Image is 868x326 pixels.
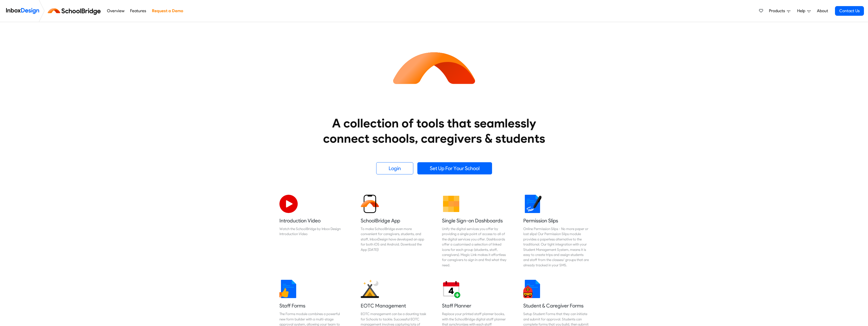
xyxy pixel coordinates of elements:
img: 2022_01_13_icon_thumbsup.svg [279,280,298,298]
span: Products [769,8,787,14]
a: About [815,6,829,16]
img: 2022_01_13_icon_grid.svg [442,195,460,213]
h5: Introduction Video [279,217,345,224]
h5: Single Sign-on Dashboards [442,217,508,224]
img: 2022_01_17_icon_daily_planner.svg [442,280,460,298]
heading: A collection of tools that seamlessly connect schools, caregivers & students [313,116,555,146]
img: 2022_01_25_icon_eonz.svg [361,280,379,298]
a: Request a Demo [150,6,184,16]
img: 2022_01_18_icon_signature.svg [523,195,542,213]
a: SchoolBridge App To make SchoolBridge even more convenient for caregivers, students, and staff, I... [357,191,430,272]
img: 2022_01_13_icon_sb_app.svg [361,195,379,213]
h5: SchoolBridge App [361,217,426,224]
a: Features [129,6,148,16]
a: Help [795,6,813,16]
h5: Permission Slips [523,217,589,224]
a: Products [767,6,792,16]
img: 2022_01_13_icon_student_form.svg [523,280,542,298]
img: schoolbridge logo [47,5,104,17]
div: To make SchoolBridge even more convenient for caregivers, students, and staff, InboxDesign have d... [361,226,426,252]
h5: EOTC Management [361,302,426,309]
a: Overview [105,6,126,16]
h5: Student & Caregiver Forms [523,302,589,309]
a: Introduction Video Watch the SchoolBridge by Inbox Design Introduction Video [275,191,349,272]
h5: Staff Planner [442,302,508,309]
a: Set Up For Your School [417,162,492,174]
div: Watch the SchoolBridge by Inbox Design Introduction Video [279,226,345,237]
img: icon_schoolbridge.svg [388,22,480,113]
div: Unify the digital services you offer by providing a single point of access to all of the digital ... [442,226,508,268]
div: Online Permission Slips - No more paper or lost slips! ​Our Permission Slips module provides a pa... [523,226,589,268]
h5: Staff Forms [279,302,345,309]
a: Login [376,162,413,174]
a: Single Sign-on Dashboards Unify the digital services you offer by providing a single point of acc... [438,191,512,272]
span: Help [797,8,807,14]
img: 2022_07_11_icon_video_playback.svg [279,195,298,213]
a: Permission Slips Online Permission Slips - No more paper or lost slips! ​Our Permission Slips mod... [519,191,593,272]
a: Contact Us [835,6,864,16]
